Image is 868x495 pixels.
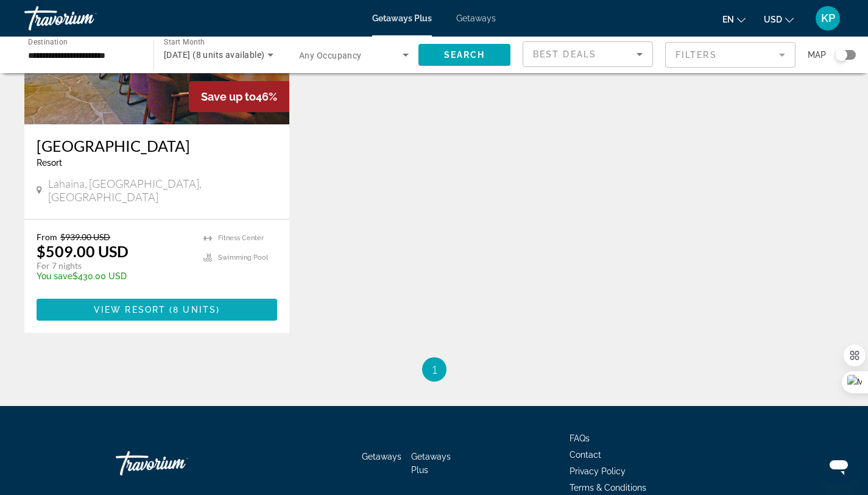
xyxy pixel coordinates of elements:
p: $509.00 USD [37,242,129,260]
a: FAQs [570,433,590,443]
a: Contact [570,450,601,460]
button: Filter [665,41,796,68]
nav: Pagination [24,357,844,382]
span: ( ) [166,305,220,315]
span: Destination [28,37,68,46]
p: For 7 nights [37,260,191,271]
span: Best Deals [533,49,596,59]
a: Getaways Plus [411,452,451,475]
iframe: Кнопка запуска окна обмена сообщениями [819,446,858,485]
span: USD [764,15,782,24]
span: Lahaina, [GEOGRAPHIC_DATA], [GEOGRAPHIC_DATA] [48,177,277,204]
a: Travorium [116,445,238,482]
a: Getaways [362,452,401,461]
span: Any Occupancy [299,51,362,60]
button: View Resort(8 units) [37,299,277,321]
span: [DATE] (8 units available) [164,50,264,60]
span: 8 units [173,305,216,315]
span: Resort [37,158,62,168]
button: User Menu [812,5,844,31]
span: Swimming Pool [218,254,268,262]
button: Change currency [764,10,794,28]
div: 46% [189,81,289,112]
span: Map [808,46,826,63]
a: Travorium [24,2,146,34]
span: You save [37,271,72,281]
a: Terms & Conditions [570,483,646,493]
mat-select: Sort by [533,47,643,62]
a: Privacy Policy [570,466,626,476]
span: en [722,15,734,24]
button: Change language [722,10,746,28]
span: Save up to [201,90,256,103]
span: From [37,232,57,242]
span: Fitness Center [218,234,264,242]
span: Start Month [164,38,205,46]
button: Search [418,44,510,66]
p: $430.00 USD [37,271,191,281]
a: Getaways Plus [372,13,432,23]
span: KP [821,12,835,24]
span: Search [444,50,485,60]
span: View Resort [94,305,166,315]
span: 1 [431,363,437,376]
span: $939.00 USD [60,232,110,242]
a: [GEOGRAPHIC_DATA] [37,137,277,155]
a: Getaways [456,13,496,23]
